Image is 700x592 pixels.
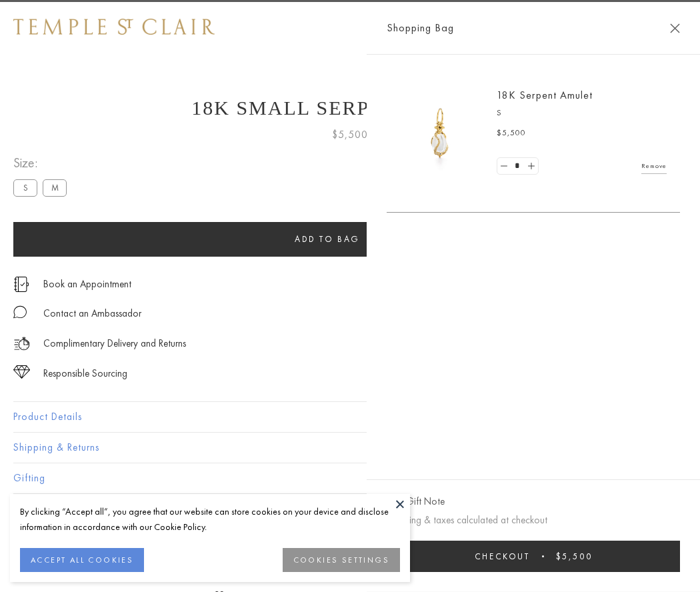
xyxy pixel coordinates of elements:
img: icon_delivery.svg [13,335,30,352]
span: $5,500 [497,127,526,140]
a: Remove [641,159,667,173]
span: Add to bag [295,233,360,245]
span: Shopping Bag [387,19,454,37]
span: $5,500 [332,126,368,143]
img: icon_sourcing.svg [13,365,30,379]
label: S [13,179,37,196]
div: By clicking “Accept all”, you agree that our website can store cookies on your device and disclos... [20,504,400,535]
p: Shipping & taxes calculated at checkout [387,512,680,529]
a: 18K Serpent Amulet [497,88,593,102]
label: M [43,179,67,196]
button: ACCEPT ALL COOKIES [20,548,144,572]
a: Set quantity to 2 [524,158,537,175]
p: S [497,107,667,120]
a: Set quantity to 0 [497,158,511,175]
div: Responsible Sourcing [43,365,127,382]
span: $5,500 [556,551,593,562]
div: Contact an Ambassador [43,305,141,322]
button: Add Gift Note [387,493,445,510]
button: Product Details [13,402,687,432]
h1: 18K Small Serpent Amulet [13,97,687,119]
button: Gifting [13,463,687,493]
button: Add to bag [13,222,641,257]
span: Checkout [475,551,530,562]
img: icon_appointment.svg [13,277,29,292]
button: Shipping & Returns [13,433,687,463]
button: Close Shopping Bag [670,23,680,33]
img: MessageIcon-01_2.svg [13,305,27,319]
span: Size: [13,152,72,174]
a: Book an Appointment [43,277,131,291]
img: Temple St. Clair [13,19,215,35]
button: Checkout $5,500 [387,541,680,572]
p: Complimentary Delivery and Returns [43,335,186,352]
button: COOKIES SETTINGS [283,548,400,572]
img: P51836-E11SERPPV [400,93,480,173]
